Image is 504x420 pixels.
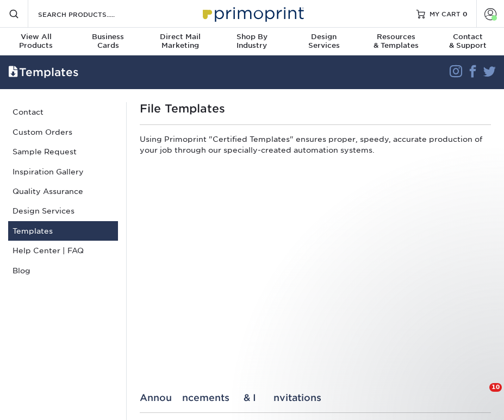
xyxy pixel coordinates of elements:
span: 10 [489,383,502,392]
iframe: Intercom live chat [467,383,493,409]
span: Design [288,33,360,41]
span: 0 [463,10,468,17]
p: Using Primoprint "Certified Templates" ensures proper, speedy, accurate production of your job th... [140,134,491,160]
a: Inspiration Gallery [8,162,118,181]
a: Contact& Support [432,28,504,57]
a: Custom Orders [8,122,118,142]
span: Direct Mail [144,33,216,41]
a: Direct MailMarketing [144,28,216,57]
img: Primoprint [198,2,307,25]
h1: File Templates [140,102,491,115]
a: BusinessCards [72,28,144,57]
div: Industry [216,33,288,50]
a: Contact [8,102,118,122]
span: Resources [360,33,432,41]
a: Design Services [8,201,118,221]
a: Resources& Templates [360,28,432,57]
a: Blog [8,261,118,280]
div: & Support [432,33,504,50]
div: & Templates [360,33,432,50]
span: Business [72,33,144,41]
a: DesignServices [288,28,360,57]
a: Help Center | FAQ [8,241,118,260]
div: Announcements & Invitations [140,392,491,403]
div: Services [288,33,360,50]
input: SEARCH PRODUCTS..... [37,8,143,21]
div: Cards [72,33,144,50]
iframe: Google Customer Reviews [3,387,92,416]
span: Contact [432,33,504,41]
a: Sample Request [8,142,118,161]
a: Shop ByIndustry [216,28,288,57]
span: Shop By [216,33,288,41]
div: Marketing [144,33,216,50]
a: Templates [8,221,118,241]
span: MY CART [430,9,461,18]
a: Quality Assurance [8,181,118,201]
